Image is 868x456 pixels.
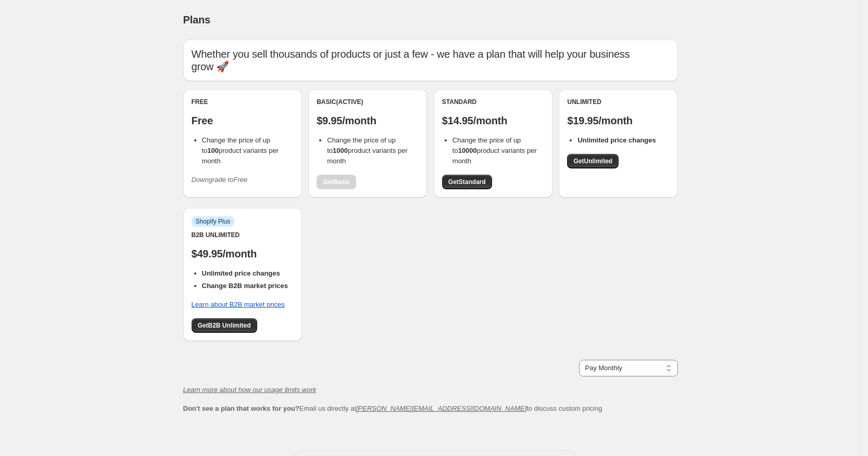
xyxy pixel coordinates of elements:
[202,136,279,165] span: Change the price of up to product variants per month
[442,175,492,189] a: GetStandard
[183,14,210,25] span: Plans
[442,98,544,106] div: Standard
[192,98,294,106] div: Free
[192,114,294,127] p: Free
[192,48,670,73] p: Whether you sell thousands of products or just a few - we have a plan that will help your busines...
[327,136,408,165] span: Change the price of up to product variants per month
[207,147,219,154] b: 100
[442,114,544,127] p: $14.95/month
[192,176,248,184] i: Downgrade to Free
[202,282,288,290] b: Change B2B market prices
[192,231,294,239] div: B2B Unlimited
[573,157,612,165] span: Get Unlimited
[317,114,419,127] p: $9.95/month
[192,247,294,260] p: $49.95/month
[356,405,526,412] a: [PERSON_NAME][EMAIL_ADDRESS][DOMAIN_NAME]
[577,136,656,144] b: Unlimited price changes
[448,178,486,186] span: Get Standard
[202,269,280,277] b: Unlimited price changes
[567,114,669,127] p: $19.95/month
[567,154,619,168] a: GetUnlimited
[567,98,669,106] div: Unlimited
[196,217,231,226] span: Shopify Plus
[183,405,602,412] span: Email us directly at to discuss custom pricing
[198,321,251,330] span: Get B2B Unlimited
[317,98,419,106] div: Basic (Active)
[333,147,348,154] b: 1000
[192,318,257,333] a: GetB2B Unlimited
[183,386,317,394] a: Learn more about how our usage limits work
[452,136,537,165] span: Change the price of up to product variants per month
[183,405,299,412] b: Don't see a plan that works for you?
[185,172,254,188] button: Downgrade toFree
[192,301,285,308] a: Learn about B2B market prices
[458,147,477,154] b: 10000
